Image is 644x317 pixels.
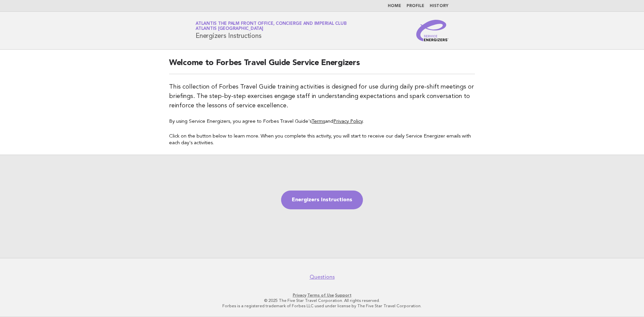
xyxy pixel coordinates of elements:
[196,22,346,39] h1: Energizers Instructions
[430,4,448,8] a: History
[416,20,448,41] img: Service Energizers
[117,298,527,303] p: © 2025 The Five Star Travel Corporation. All rights reserved.
[307,293,334,298] a: Terms of Use
[196,21,346,31] a: Atlantis The Palm Front Office, Concierge and Imperial ClubAtlantis [GEOGRAPHIC_DATA]
[312,119,325,124] a: Terms
[169,82,475,110] p: This collection of Forbes Travel Guide training activities is designed for use during daily pre-s...
[117,303,527,309] p: Forbes is a registered trademark of Forbes LLC used under license by The Five Star Travel Corpora...
[407,4,424,8] a: Profile
[293,293,306,298] a: Privacy
[169,58,475,74] h2: Welcome to Forbes Travel Guide Service Energizers
[169,118,475,125] p: By using Service Energizers, you agree to Forbes Travel Guide's and .
[196,27,263,31] span: Atlantis [GEOGRAPHIC_DATA]
[169,133,475,147] p: Click on the button below to learn more. When you complete this activity, you will start to recei...
[335,293,352,298] a: Support
[281,191,363,209] a: Energizers Instructions
[310,274,335,280] a: Questions
[117,293,527,298] p: · ·
[333,119,363,124] a: Privacy Policy
[388,4,401,8] a: Home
